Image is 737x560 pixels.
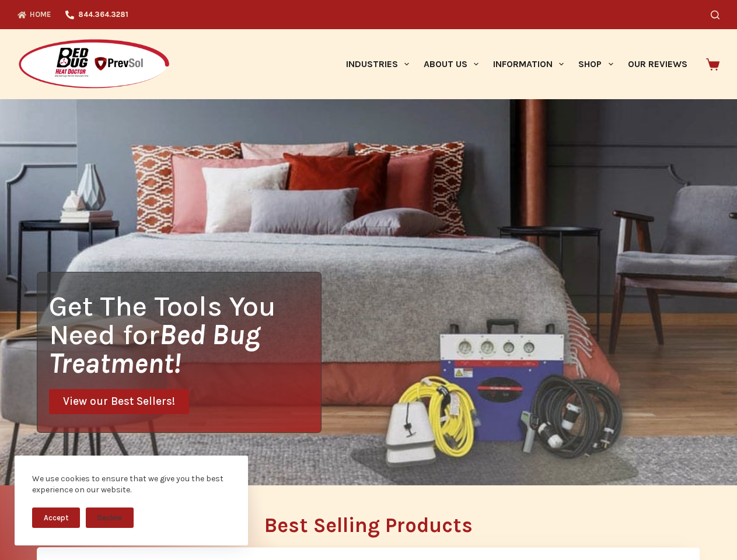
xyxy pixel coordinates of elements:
[32,508,80,528] button: Accept
[486,29,571,99] a: Information
[620,29,694,99] a: Our Reviews
[571,29,620,99] a: Shop
[711,10,719,19] button: Search
[37,515,700,535] h2: Best Selling Products
[338,29,416,99] a: Industries
[338,29,694,99] nav: Primary
[63,396,175,407] span: View our Best Sellers!
[49,318,260,380] i: Bed Bug Treatment!
[18,38,170,90] img: Prevsol/Bed Bug Heat Doctor
[32,473,230,496] div: We use cookies to ensure that we give you the best experience on our website.
[416,29,485,99] a: About Us
[86,508,134,528] button: Decline
[49,389,189,414] a: View our Best Sellers!
[49,292,321,377] h1: Get The Tools You Need for
[9,5,44,40] button: Open LiveChat chat widget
